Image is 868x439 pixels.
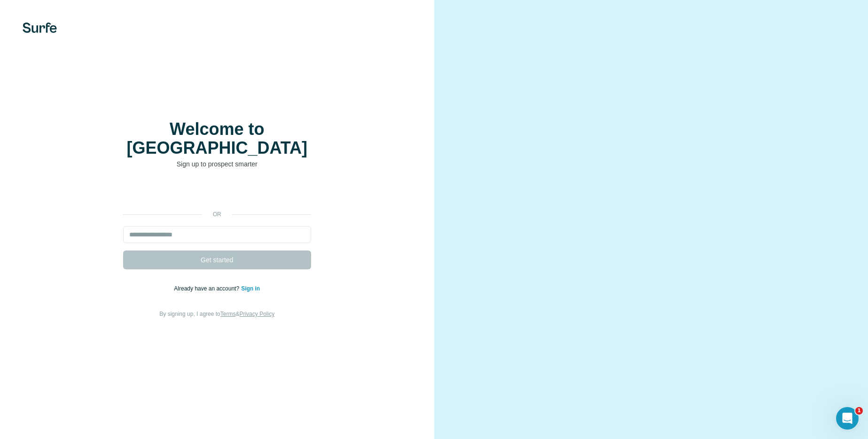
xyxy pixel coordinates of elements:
[855,407,863,415] span: 1
[241,285,260,292] a: Sign in
[118,183,316,204] iframe: Sign in with Google Button
[836,407,859,430] iframe: Intercom live chat
[123,159,311,169] p: Sign up to prospect smarter
[174,285,241,292] span: Already have an account?
[220,311,236,317] a: Terms
[123,120,311,157] h1: Welcome to [GEOGRAPHIC_DATA]
[159,311,274,317] span: By signing up, I agree to &
[202,210,232,219] p: or
[23,23,57,33] img: Surfe's logo
[239,311,274,317] a: Privacy Policy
